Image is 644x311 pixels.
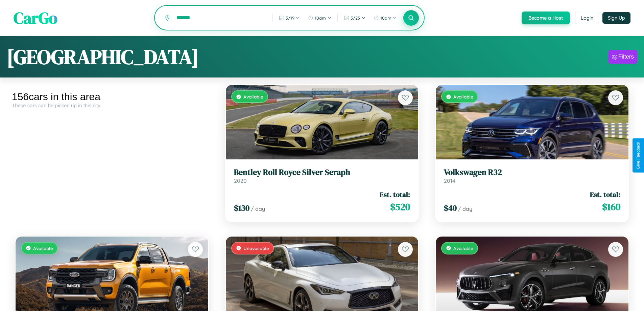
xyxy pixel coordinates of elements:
[390,200,410,214] span: $ 520
[636,142,641,169] div: Give Feedback
[243,245,269,251] span: Unavailable
[12,103,212,108] div: These cars can be picked up in this city.
[444,168,620,184] a: Volkswagen R322014
[370,13,400,23] button: 10am
[286,15,294,21] span: 5 / 19
[234,168,410,184] a: Bentley Roll Royce Silver Seraph2020
[251,205,265,212] span: / day
[33,245,53,251] span: Available
[444,202,457,214] span: $ 40
[234,177,247,184] span: 2020
[276,13,303,23] button: 5/19
[14,7,57,29] span: CarGo
[618,53,634,60] div: Filters
[444,168,620,177] h3: Volkswagen R32
[305,13,335,23] button: 10am
[602,12,630,24] button: Sign Up
[340,13,369,23] button: 5/23
[444,177,455,184] span: 2014
[351,15,360,21] span: 5 / 23
[602,200,620,214] span: $ 160
[458,205,472,212] span: / day
[453,245,473,251] span: Available
[380,190,410,199] span: Est. total:
[453,94,473,99] span: Available
[243,94,263,99] span: Available
[234,202,249,214] span: $ 130
[315,15,326,21] span: 10am
[12,91,212,103] div: 156 cars in this area
[609,50,637,64] button: Filters
[7,43,199,71] h1: [GEOGRAPHIC_DATA]
[234,168,410,177] h3: Bentley Roll Royce Silver Seraph
[575,12,599,24] button: Login
[522,12,570,24] button: Become a Host
[590,190,620,199] span: Est. total:
[380,15,391,21] span: 10am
